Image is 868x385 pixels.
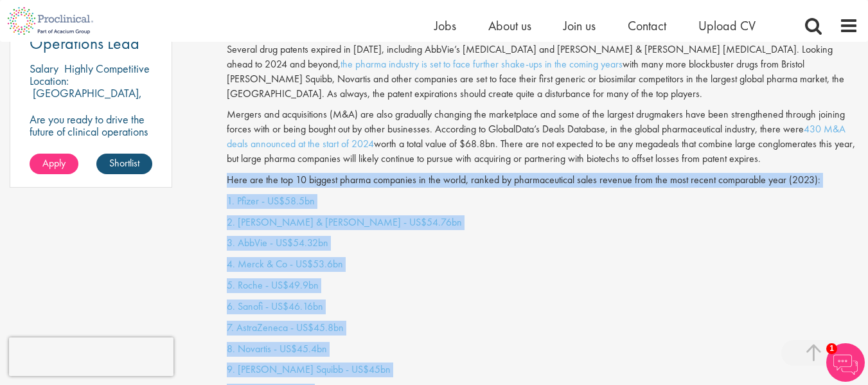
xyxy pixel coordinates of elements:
a: 4. Merck & Co - US$53.6bn [227,257,343,271]
span: Location: [30,73,69,88]
a: Join us [563,17,596,34]
a: About us [488,17,531,34]
a: Contact [628,17,666,34]
a: 8. Novartis - US$45.4bn [227,342,327,355]
img: Chatbot [826,343,865,382]
a: Shortlist [96,154,152,174]
span: 1 [826,343,837,354]
a: Biomarker Clinical Operations Lead [30,19,152,51]
iframe: reCAPTCHA [9,337,173,376]
a: Jobs [434,17,456,34]
p: Are you ready to drive the future of clinical operations from behind the scenes? Looking to be in... [30,113,152,186]
a: 6. Sanofi - US$46.16bn [227,300,323,313]
p: [GEOGRAPHIC_DATA], [GEOGRAPHIC_DATA] [30,85,142,112]
span: Salary [30,61,58,76]
a: 3. AbbVie - US$54.32bn [227,236,328,249]
a: the pharma industry is set to face further shake-ups in the coming years [341,57,623,71]
span: Apply [42,156,66,170]
a: 7. AstraZeneca - US$45.8bn [227,321,344,334]
a: Apply [30,154,78,174]
a: 430 M&A deals announced at the start of 2024 [227,122,846,150]
a: 9. [PERSON_NAME] Squibb - US$45bn [227,363,391,376]
a: 5. Roche - US$49.9bn [227,278,319,292]
p: Here are the top 10 biggest pharma companies in the world, ranked by pharmaceutical sales revenue... [227,173,858,188]
a: 2. [PERSON_NAME] & [PERSON_NAME] - US$54.76bn [227,215,462,229]
p: Mergers and acquisitions (M&A) are also gradually changing the marketplace and some of the larges... [227,107,858,166]
a: 1. Pfizer - US$58.5bn [227,194,315,208]
p: Highly Competitive [64,61,150,76]
p: Several drug patents expired in [DATE], including AbbVie’s [MEDICAL_DATA] and [PERSON_NAME] & [PE... [227,42,858,101]
a: Upload CV [698,17,756,34]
